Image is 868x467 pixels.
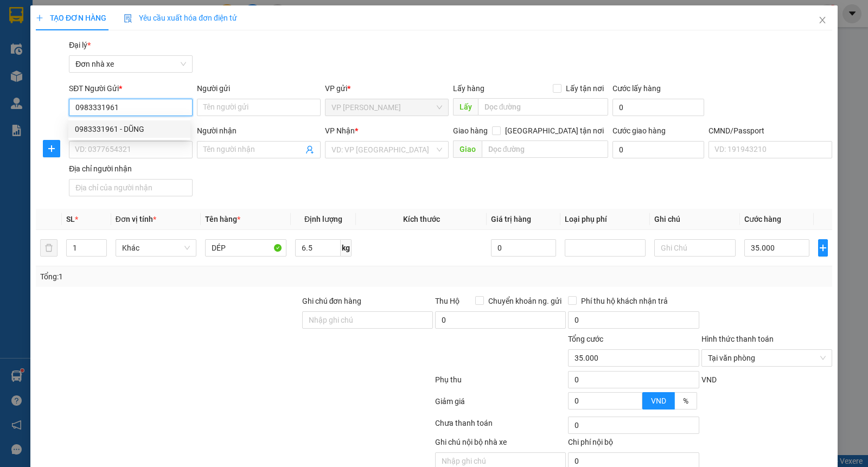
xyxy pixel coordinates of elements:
[116,215,156,223] span: Đơn vị tính
[197,82,321,94] div: Người gửi
[482,140,609,158] input: Dọc đường
[205,215,240,223] span: Tên hàng
[651,396,666,405] span: VND
[304,215,342,223] span: Định lượng
[40,239,58,257] button: delete
[403,215,440,223] span: Kích thước
[75,123,184,135] div: 0983331961 - DŨNG
[122,240,190,256] span: Khác
[577,295,672,307] span: Phí thu hộ khách nhận trả
[325,82,449,94] div: VP gửi
[807,5,838,36] button: Close
[36,14,43,22] span: plus
[69,41,91,49] span: Đại lý
[68,120,190,138] div: 0983331961 - DŨNG
[453,84,484,93] span: Lấy hàng
[744,215,781,223] span: Cước hàng
[434,417,567,436] div: Chưa thanh toán
[654,239,736,257] input: Ghi Chú
[612,126,666,135] label: Cước giao hàng
[124,14,132,23] img: icon
[435,297,459,305] span: Thu Hộ
[612,84,661,93] label: Cước lấy hàng
[66,215,75,223] span: SL
[325,126,355,135] span: VP Nhận
[612,141,704,158] input: Cước giao hàng
[197,125,321,137] div: Người nhận
[434,374,567,393] div: Phụ thu
[491,215,531,223] span: Giá trị hàng
[40,271,336,283] div: Tổng: 1
[701,375,717,384] span: VND
[36,14,106,22] span: TẠO ĐƠN HÀNG
[818,239,828,257] button: plus
[491,239,556,257] input: 0
[568,335,603,343] span: Tổng cước
[701,335,774,343] label: Hình thức thanh toán
[818,16,827,24] span: close
[484,295,566,307] span: Chuyển khoản ng. gửi
[435,436,566,452] div: Ghi chú nội bộ nhà xe
[560,209,650,230] th: Loại phụ phí
[819,244,827,252] span: plus
[69,82,193,94] div: SĐT Người Gửi
[568,436,699,452] div: Chi phí nội bộ
[478,98,609,116] input: Dọc đường
[75,56,186,72] span: Đơn nhà xe
[561,82,608,94] span: Lấy tận nơi
[501,125,608,137] span: [GEOGRAPHIC_DATA] tận nơi
[434,395,567,414] div: Giảm giá
[341,239,352,257] span: kg
[331,99,442,116] span: VP Lê Duẩn
[453,126,488,135] span: Giao hàng
[453,140,482,158] span: Giao
[708,350,826,366] span: Tại văn phòng
[43,144,60,153] span: plus
[302,297,362,305] label: Ghi chú đơn hàng
[43,140,60,157] button: plus
[205,239,286,257] input: VD: Bàn, Ghế
[650,209,740,230] th: Ghi chú
[709,125,832,137] div: CMND/Passport
[612,99,704,116] input: Cước lấy hàng
[683,396,688,405] span: %
[453,98,478,116] span: Lấy
[69,179,193,196] input: Địa chỉ của người nhận
[302,311,433,329] input: Ghi chú đơn hàng
[69,163,193,175] div: Địa chỉ người nhận
[124,14,237,22] span: Yêu cầu xuất hóa đơn điện tử
[305,145,314,154] span: user-add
